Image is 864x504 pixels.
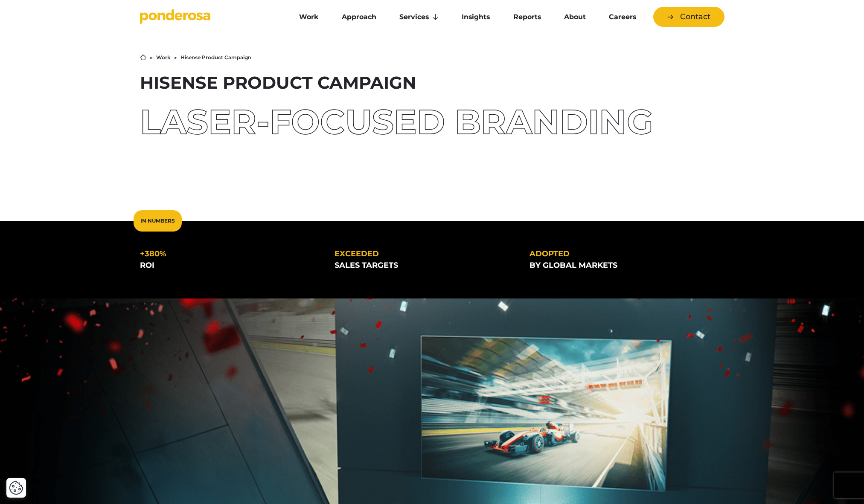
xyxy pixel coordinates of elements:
[335,260,516,271] div: sales targets
[653,7,724,27] a: Contact
[134,210,182,232] div: In Numbers
[332,8,386,26] a: Approach
[390,8,448,26] a: Services
[599,8,646,26] a: Careers
[529,260,711,271] div: by global markets
[150,55,153,60] li: ▶︎
[9,481,23,495] img: Revisit consent button
[140,105,724,139] div: Laser-focused branding
[289,8,329,26] a: Work
[174,55,177,60] li: ▶︎
[529,248,711,260] div: Adopted
[140,248,321,260] div: +380%
[140,260,321,271] div: ROI
[140,74,724,91] h1: Hisense Product Campaign
[9,481,23,495] button: Cookie Settings
[140,9,276,26] a: Go to homepage
[140,54,146,61] a: Home
[503,8,551,26] a: Reports
[335,248,516,260] div: Exceeded
[452,8,500,26] a: Insights
[554,8,596,26] a: About
[180,55,251,60] li: Hisense Product Campaign
[156,55,171,60] a: Work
